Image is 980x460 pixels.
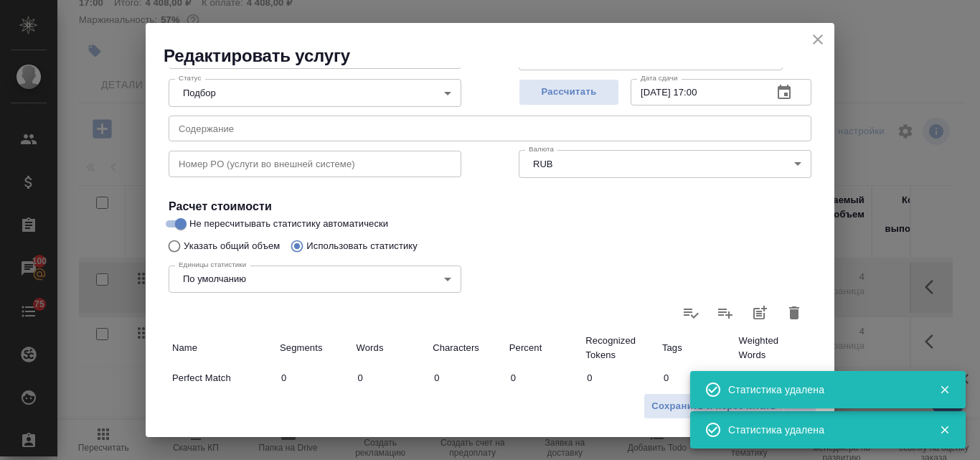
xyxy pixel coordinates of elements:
p: Percent [509,341,579,355]
p: Segments [280,341,349,355]
p: Name [172,341,273,355]
div: Статистика удалена [728,423,918,437]
div: split button [644,393,816,419]
button: Подбор [179,87,220,99]
button: close [807,29,829,50]
input: ✎ Введи что-нибудь [353,367,430,388]
button: Закрыть [930,423,959,436]
input: ✎ Введи что-нибудь [506,367,583,388]
div: Статистика удалена [728,382,918,397]
span: Сохранить и пересчитать [651,398,776,415]
span: Не пересчитывать статистику автоматически [189,217,388,231]
h2: Редактировать услугу [164,44,834,67]
input: ✎ Введи что-нибудь [582,367,659,388]
p: Characters [433,341,502,355]
span: Рассчитать [527,84,611,100]
div: Подбор [169,79,461,106]
div: По умолчанию [169,266,461,293]
div: RUB [519,150,811,177]
button: Добавить статистику в работы [743,296,777,330]
input: ✎ Введи что-нибудь [735,367,811,388]
p: Perfect Match [172,371,273,385]
p: Weighted Words [738,334,808,362]
button: RUB [529,158,557,170]
h4: Расчет стоимости [169,198,811,215]
label: Обновить статистику [674,296,708,330]
input: ✎ Введи что-нибудь [659,367,735,388]
button: Рассчитать [519,79,619,105]
p: Tags [662,341,732,355]
button: Сохранить и пересчитать [644,393,784,419]
button: Удалить статистику [777,296,811,330]
p: Words [357,341,426,355]
button: Закрыть [930,383,959,396]
label: Слить статистику [708,296,743,330]
p: Recognized Tokens [585,334,655,362]
button: По умолчанию [179,273,250,285]
input: ✎ Введи что-нибудь [276,367,353,388]
input: ✎ Введи что-нибудь [429,367,506,388]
